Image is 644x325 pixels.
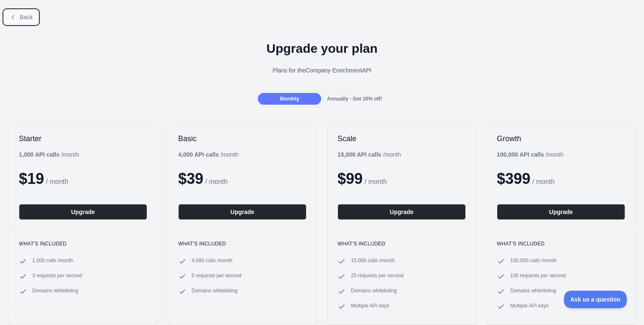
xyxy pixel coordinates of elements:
[178,150,238,159] div: / month
[338,150,401,159] div: / month
[564,291,627,308] iframe: Toggle Customer Support
[178,134,306,144] h2: Basic
[497,151,544,158] b: 100,000 API calls
[338,134,466,144] h2: Scale
[338,170,363,187] span: $ 99
[497,134,625,144] h2: Growth
[497,150,563,159] div: / month
[497,170,530,187] span: $ 399
[338,151,382,158] b: 15,000 API calls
